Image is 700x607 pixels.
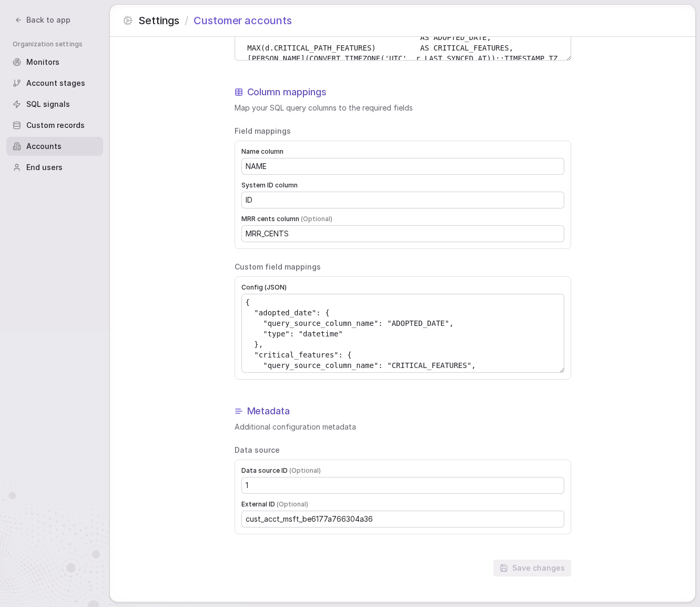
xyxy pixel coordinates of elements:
[138,13,179,28] span: Settings
[235,126,571,136] span: Field mappings
[289,466,321,474] span: (Optional)
[241,215,564,223] span: MRR cents column
[26,141,62,152] span: Accounts
[242,477,564,493] input: e.g., 1
[247,405,290,417] h1: Metadata
[6,95,103,114] a: SQL signals
[242,158,564,174] input: e.g., NAME
[26,57,59,67] span: Monitors
[26,99,70,110] span: SQL signals
[13,40,103,48] span: Organization settings
[235,262,571,272] span: Custom field mappings
[6,158,103,177] a: End users
[26,120,85,131] span: Custom records
[241,466,564,475] span: Data source ID
[6,116,103,135] a: Custom records
[242,511,564,527] input: e.g., cust_acct_msft_be6177a766304a36
[247,86,327,98] h1: Column mappings
[26,78,85,88] span: Account stages
[185,13,188,28] span: /
[241,283,564,292] span: Config (JSON)
[241,181,564,190] span: System ID column
[301,215,332,223] span: (Optional)
[235,103,571,113] span: Map your SQL query columns to the required fields
[241,147,564,156] span: Name column
[235,445,571,455] span: Data source
[242,192,564,208] input: e.g., ID
[6,137,103,156] a: Accounts
[6,53,103,72] a: Monitors
[493,560,571,576] button: Save changes
[242,226,564,242] input: e.g., MRR_CENTS
[26,15,70,25] span: Back to app
[194,13,291,28] span: Customer accounts
[277,500,308,508] span: (Optional)
[26,162,63,173] span: End users
[242,294,564,372] textarea: { "adopted_date": { "query_source_column_name": "ADOPTED_DATE", "type": "datetime" }, "critical_f...
[235,422,571,432] span: Additional configuration metadata
[241,500,564,509] span: External ID
[8,13,77,27] button: Back to app
[6,74,103,93] a: Account stages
